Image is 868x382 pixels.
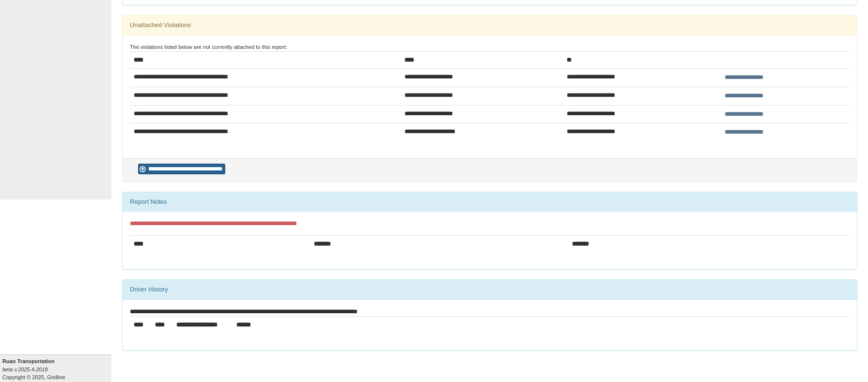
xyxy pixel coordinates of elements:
[130,44,287,50] small: The violations listed below are not currently attached to this report:
[2,357,111,381] div: Copyright © 2025, Gridline
[123,15,857,35] div: Unattached Violations
[123,280,857,299] div: Driver History
[123,192,857,212] div: Report Notes
[2,367,47,372] i: beta v.2025.4.2019
[2,358,55,364] b: Ruan Transportation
